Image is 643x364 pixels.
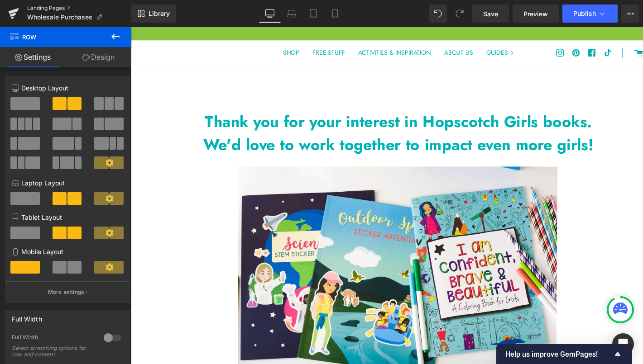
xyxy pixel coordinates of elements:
[5,281,130,303] button: More settings
[12,310,42,323] div: Full Width
[27,5,131,12] a: Landing Pages
[12,83,123,93] p: Desktop Layout
[281,5,302,23] a: Laptop
[27,14,92,21] span: Wholesale Purchases
[259,5,281,23] a: Desktop
[562,5,618,23] button: Publish
[573,10,596,17] span: Publish
[302,5,324,23] a: Tablet
[523,9,548,19] span: Preview
[451,5,469,23] button: Redo
[12,334,95,343] div: Full Width
[12,345,93,358] div: Select stretching options for row and content.
[483,9,498,19] span: Save
[429,5,447,23] button: Undo
[505,350,612,359] span: Help us improve GemPages!
[612,333,634,355] div: Open Intercom Messenger
[149,9,170,18] span: Library
[12,247,123,256] p: Mobile Layout
[12,213,123,222] p: Tablet Layout
[48,288,84,296] p: More settings
[9,27,100,47] span: Row
[621,5,639,23] button: More
[131,5,176,23] a: New Library
[12,178,123,188] p: Laptop Layout
[513,5,559,23] a: Preview
[324,5,346,23] a: Mobile
[66,47,131,67] a: Design
[505,349,623,359] button: Show survey - Help us improve GemPages!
